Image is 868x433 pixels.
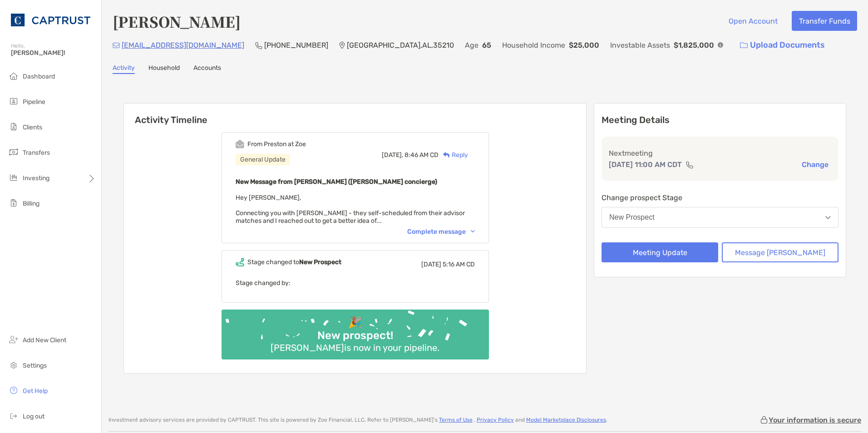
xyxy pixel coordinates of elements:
[439,150,468,160] div: Reply
[267,342,443,353] div: [PERSON_NAME] is now in your pipeline.
[825,216,831,219] img: Open dropdown arrow
[11,4,90,36] img: CAPTRUST Logo
[23,336,66,344] span: Add New Client
[8,197,19,208] img: billing icon
[124,103,586,125] h6: Activity Timeline
[439,417,473,423] a: Terms of Use
[23,362,47,369] span: Settings
[8,359,19,370] img: settings icon
[465,39,478,51] p: Age
[113,43,120,48] img: Email Icon
[299,258,341,266] b: New Prospect
[477,417,514,423] a: Privacy Policy
[236,277,475,289] p: Stage changed by:
[502,39,565,51] p: Household Income
[264,39,328,51] p: [PHONE_NUMBER]
[236,140,244,148] img: Event icon
[721,11,784,31] button: Open Account
[193,64,221,74] a: Accounts
[471,230,475,233] img: Chevron icon
[602,114,838,126] p: Meeting Details
[686,161,694,168] img: communication type
[421,261,441,268] span: [DATE]
[122,39,244,51] p: [EMAIL_ADDRESS][DOMAIN_NAME]
[740,42,748,49] img: button icon
[23,387,48,395] span: Get Help
[345,316,365,329] div: 🎉
[8,121,19,132] img: clients icon
[734,35,831,55] a: Upload Documents
[569,39,599,51] p: $25,000
[609,148,831,159] p: Next meeting
[722,242,838,262] button: Message [PERSON_NAME]
[314,329,397,342] div: New prospect!
[526,417,606,423] a: Model Marketplace Disclosures
[236,194,465,225] span: Hey [PERSON_NAME], Connecting you with [PERSON_NAME] - they self-scheduled from their advisor mat...
[602,242,718,262] button: Meeting Update
[108,417,607,423] p: Investment advisory services are provided by CAPTRUST . This site is powered by Zoe Financial, LL...
[236,178,437,186] b: New Message from [PERSON_NAME] ([PERSON_NAME] concierge)
[382,151,403,159] span: [DATE],
[339,42,345,49] img: Location Icon
[443,261,475,268] span: 5:16 AM CD
[8,147,19,157] img: transfers icon
[8,96,19,107] img: pipeline icon
[148,64,180,74] a: Household
[23,98,45,106] span: Pipeline
[609,213,655,221] div: New Prospect
[236,258,244,266] img: Event icon
[799,160,831,169] button: Change
[23,413,44,420] span: Log out
[8,385,19,396] img: get-help icon
[792,11,857,31] button: Transfer Funds
[609,159,682,170] p: [DATE] 11:00 AM CDT
[23,123,42,131] span: Clients
[602,207,838,228] button: New Prospect
[236,154,290,165] div: General Update
[23,73,55,80] span: Dashboard
[482,39,491,51] p: 65
[247,258,341,266] div: Stage changed to
[404,151,439,159] span: 8:46 AM CD
[113,64,135,74] a: Activity
[23,174,49,182] span: Investing
[443,152,450,158] img: Reply icon
[602,192,838,203] p: Change prospect Stage
[8,334,19,345] img: add_new_client icon
[8,70,19,81] img: dashboard icon
[247,140,306,148] div: From Preston at Zoe
[8,172,19,183] img: investing icon
[255,42,262,49] img: Phone Icon
[8,410,19,421] img: logout icon
[718,42,723,48] img: Info Icon
[769,416,861,424] p: Your information is secure
[113,11,241,32] h4: [PERSON_NAME]
[610,39,670,51] p: Investable Assets
[23,149,50,157] span: Transfers
[222,310,489,352] img: Confetti
[407,228,475,236] div: Complete message
[23,200,39,207] span: Billing
[11,49,96,57] span: [PERSON_NAME]!
[674,39,714,51] p: $1,825,000
[347,39,454,51] p: [GEOGRAPHIC_DATA] , AL , 35210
